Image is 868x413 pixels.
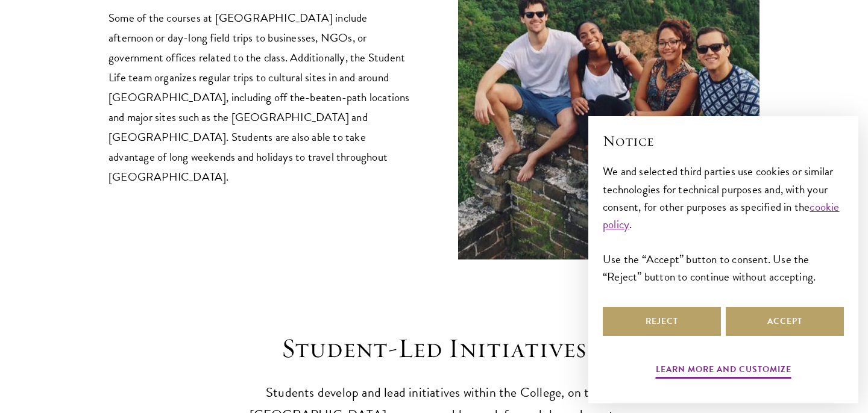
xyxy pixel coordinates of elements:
h3: Student-Led Initiatives [247,332,621,365]
div: We and selected third parties use cookies or similar technologies for technical purposes and, wit... [603,163,844,285]
a: cookie policy [603,198,840,233]
p: Some of the courses at [GEOGRAPHIC_DATA] include afternoon or day-long field trips to businesses,... [108,8,410,187]
button: Learn more and customize [656,362,791,380]
button: Accept [726,307,844,336]
button: Reject [603,307,721,336]
h2: Notice [603,131,844,151]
